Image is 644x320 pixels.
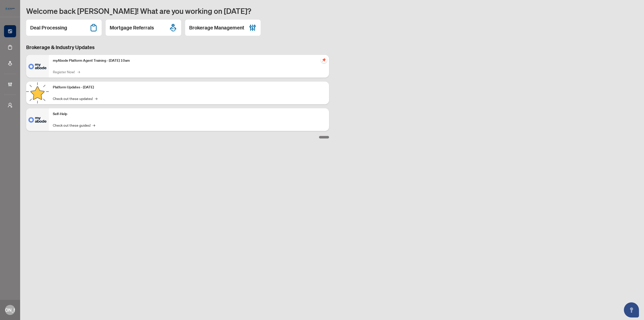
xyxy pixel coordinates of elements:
[110,24,154,31] h2: Mortgage Referrals
[4,6,16,11] img: logo
[30,24,67,31] h2: Deal Processing
[77,69,80,75] span: →
[8,103,13,108] span: user-switch
[26,108,49,131] img: Self-Help
[624,302,639,317] button: Open asap
[26,55,49,78] img: myAbode Platform Agent Training - October 1, 2025 @ 10am
[93,122,95,128] span: →
[321,57,327,63] span: pushpin
[26,44,329,51] h3: Brokerage & Industry Updates
[53,85,325,90] p: Platform Updates - [DATE]
[53,122,95,128] a: Check out these guides!→
[95,96,97,101] span: →
[53,96,97,101] a: Check out these updates!→
[26,82,49,104] img: Platform Updates - September 16, 2025
[189,24,244,31] h2: Brokerage Management
[26,6,638,16] h1: Welcome back [PERSON_NAME]! What are you working on [DATE]?
[53,69,79,75] a: Register Now!→
[53,111,325,117] p: Self-Help
[53,58,325,63] p: myAbode Platform Agent Training - [DATE] 10am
